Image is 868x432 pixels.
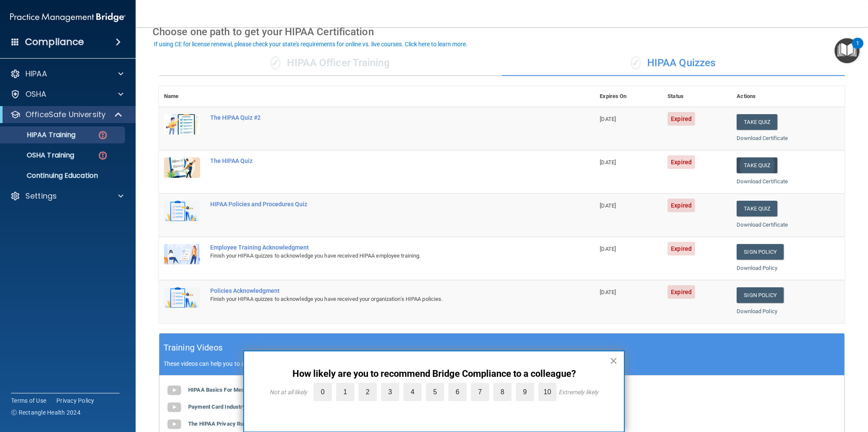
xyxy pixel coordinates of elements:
[359,383,377,401] label: 2
[559,389,598,396] div: Extremely likely
[737,201,777,216] button: Take Quiz
[600,116,616,122] span: [DATE]
[210,114,552,121] div: The HIPAA Quiz #2
[6,131,75,139] p: HIPAA Training
[631,56,640,69] span: ✓
[737,135,788,141] a: Download Certificate
[210,244,552,251] div: Employee Training Acknowledgment
[261,368,607,379] p: How likely are you to recommend Bridge Compliance to a colleague?
[25,89,47,99] p: OSHA
[11,396,46,405] a: Terms of Use
[737,265,777,271] a: Download Policy
[6,171,121,180] p: Continuing Education
[25,191,57,201] p: Settings
[662,86,732,107] th: Status
[314,383,332,401] label: 0
[188,421,248,427] b: The HIPAA Privacy Rule
[159,86,205,107] th: Name
[737,308,777,314] a: Download Policy
[595,86,662,107] th: Expires On
[381,383,399,401] label: 3
[188,404,363,410] b: Payment Card Industry Requirements for Medical and Dental Practices
[471,383,489,401] label: 7
[732,86,845,107] th: Actions
[737,114,777,130] button: Take Quiz
[403,383,422,401] label: 4
[210,201,552,208] div: HIPAA Policies and Procedures Quiz
[97,130,108,140] img: danger-circle.6113f641.png
[609,354,618,367] button: Close
[154,41,467,47] div: If using CE for license renewal, please check your state's requirements for online vs. live cours...
[737,178,788,185] a: Download Certificate
[668,199,695,212] span: Expired
[11,408,81,417] span: Ⓒ Rectangle Health 2024
[210,157,552,164] div: The HIPAA Quiz
[600,159,616,166] span: [DATE]
[516,383,534,401] label: 9
[159,50,502,76] div: HIPAA Officer Training
[153,20,851,44] div: Choose one path to get your HIPAA Certification
[188,387,305,393] b: HIPAA Basics For Medical and Dental Practices
[600,246,616,252] span: [DATE]
[166,382,183,399] img: gray_youtube_icon.38fcd6cc.png
[668,242,695,255] span: Expired
[493,383,512,401] label: 8
[737,222,788,228] a: Download Certificate
[426,383,444,401] label: 5
[737,244,784,260] a: Sign Policy
[668,155,695,169] span: Expired
[600,202,616,209] span: [DATE]
[210,294,552,304] div: Finish your HIPAA quizzes to acknowledge you have received your organization’s HIPAA policies.
[25,36,84,48] h4: Compliance
[10,9,125,26] img: PMB logo
[448,383,467,401] label: 6
[668,285,695,299] span: Expired
[835,38,860,63] button: Open Resource Center, 1 new notification
[737,287,784,303] a: Sign Policy
[164,360,840,367] p: These videos can help you to answer the HIPAA quiz
[25,109,106,120] p: OfficeSafe University
[6,151,74,160] p: OSHA Training
[25,69,47,79] p: HIPAA
[271,56,280,69] span: ✓
[210,287,552,294] div: Policies Acknowledgment
[270,389,307,396] div: Not at all likely
[166,399,183,416] img: gray_youtube_icon.38fcd6cc.png
[336,383,354,401] label: 1
[668,112,695,126] span: Expired
[538,383,556,401] label: 10
[737,157,777,173] button: Take Quiz
[164,340,223,355] h5: Training Videos
[856,43,859,54] div: 1
[56,396,95,405] a: Privacy Policy
[97,150,108,161] img: danger-circle.6113f641.png
[210,251,552,261] div: Finish your HIPAA quizzes to acknowledge you have received HIPAA employee training.
[600,289,616,295] span: [DATE]
[153,40,469,48] button: If using CE for license renewal, please check your state's requirements for online vs. live cours...
[502,50,845,76] div: HIPAA Quizzes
